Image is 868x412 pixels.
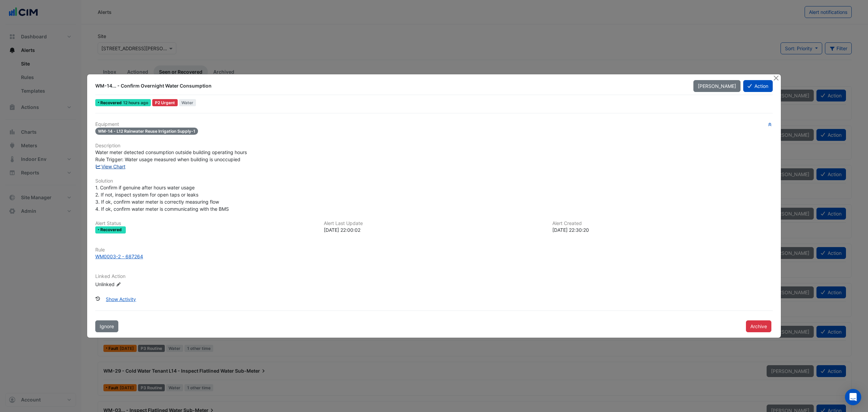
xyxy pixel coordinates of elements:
button: Action [743,80,773,92]
h6: Linked Action [95,274,773,279]
h6: Alert Created [552,221,773,226]
span: Recovered [100,101,123,105]
button: Close [772,74,780,81]
span: Tue 30-Sep-2025 22:00 AEST [123,100,148,105]
span: Recovered [100,228,123,232]
span: Water meter detected consumption outside building operating hours Rule Trigger: Water usage measu... [95,149,247,162]
button: Ignore [95,320,118,332]
h6: Equipment [95,121,773,127]
span: WM-14 - L12 Rainwater Reuse Irrigation Supply-1 [95,128,198,135]
span: Water [179,99,196,106]
div: Unlinked [95,280,177,287]
h6: Alert Last Update [324,221,544,226]
div: Open Intercom Messenger [845,389,861,405]
div: P2 Urgent [152,99,178,106]
button: Show Activity [101,293,140,305]
button: [PERSON_NAME] [693,80,741,92]
span: Ignore [100,323,114,329]
h6: Alert Status [95,221,316,226]
div: WM-14... - Confirm Overnight Water Consumption [95,82,685,89]
span: 1. Confirm if genuine after hours water usage 2. If not, inspect system for open taps or leaks 3.... [95,185,229,212]
div: WM0003-2 - 687264 [95,253,143,260]
button: Archive [746,320,771,332]
h6: Description [95,143,773,149]
a: View Chart [95,164,125,169]
div: [DATE] 22:00:02 [324,226,544,233]
fa-icon: Edit Linked Action [116,282,121,287]
div: [DATE] 22:30:20 [552,226,773,233]
h6: Rule [95,247,773,253]
span: [PERSON_NAME] [698,83,736,89]
a: WM0003-2 - 687264 [95,253,773,260]
h6: Solution [95,178,773,184]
